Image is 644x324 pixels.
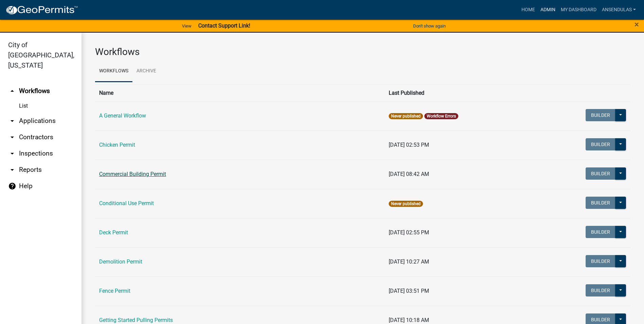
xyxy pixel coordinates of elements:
[8,133,16,141] i: arrow_drop_down
[95,46,630,58] h3: Workflows
[410,20,448,32] button: Don't show again
[586,138,615,150] button: Builder
[99,200,154,206] a: Conditional Use Permit
[95,60,132,82] a: Workflows
[389,229,429,236] span: [DATE] 02:55 PM
[389,201,423,207] span: Never published
[179,20,194,32] a: View
[586,226,615,238] button: Builder
[538,3,558,16] a: Admin
[8,149,16,158] i: arrow_drop_down
[99,171,166,177] a: Commercial Building Permit
[99,112,146,119] a: A General Workflow
[99,258,142,265] a: Demolition Permit
[385,85,535,101] th: Last Published
[8,87,16,95] i: arrow_drop_up
[389,142,429,148] span: [DATE] 02:53 PM
[99,142,135,148] a: Chicken Permit
[634,20,639,29] span: ×
[95,85,385,101] th: Name
[599,3,639,16] a: ansendulas
[586,167,615,180] button: Builder
[427,114,456,119] a: Workflow Errors
[8,117,16,125] i: arrow_drop_down
[586,197,615,209] button: Builder
[198,22,250,29] strong: Contact Support Link!
[586,109,615,121] button: Builder
[389,258,429,265] span: [DATE] 10:27 AM
[519,3,538,16] a: Home
[389,113,423,119] span: Never published
[389,317,429,323] span: [DATE] 10:18 AM
[8,166,16,174] i: arrow_drop_down
[99,288,130,294] a: Fence Permit
[558,3,599,16] a: My Dashboard
[389,288,429,294] span: [DATE] 03:51 PM
[634,20,639,29] button: Close
[586,284,615,296] button: Builder
[99,229,128,236] a: Deck Permit
[99,317,173,323] a: Getting Started Pulling Permits
[586,255,615,267] button: Builder
[132,60,160,82] a: Archive
[389,171,429,177] span: [DATE] 08:42 AM
[8,182,16,190] i: help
